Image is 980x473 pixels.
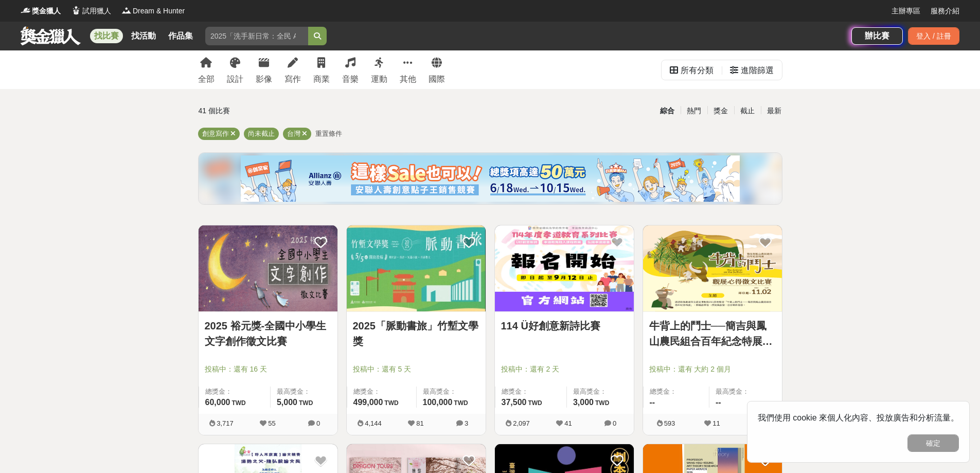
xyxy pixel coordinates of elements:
[164,29,197,43] a: 作品集
[454,399,468,407] span: TWD
[573,398,594,407] span: 3,000
[423,398,453,407] span: 100,000
[758,413,959,422] span: 我們使用 cookie 來個人化內容、投放廣告和分析流量。
[502,398,527,407] span: 37,500
[121,5,132,15] img: Logo
[907,434,959,452] button: 確定
[277,387,331,397] span: 最高獎金：
[342,50,359,89] a: 音樂
[347,225,486,311] img: Cover Image
[501,364,628,375] span: 投稿中：還有 2 天
[761,102,788,120] div: 最新
[299,399,313,407] span: TWD
[649,364,776,375] span: 投稿中：還有 大約 2 個月
[712,419,720,427] span: 11
[495,225,634,311] img: Cover Image
[268,419,275,427] span: 55
[277,398,297,407] span: 5,000
[121,6,185,16] a: LogoDream & Hunter
[284,73,301,85] div: 寫作
[654,102,681,120] div: 綜合
[32,6,61,16] span: 獎金獵人
[400,50,416,89] a: 其他
[681,102,707,120] div: 熱門
[353,398,383,407] span: 499,000
[892,6,920,16] a: 主辦專區
[199,225,337,311] img: Cover Image
[423,387,479,397] span: 最高獎金：
[199,102,393,120] div: 41 個比賽
[90,29,123,43] a: 找比賽
[205,364,331,375] span: 投稿中：還有 16 天
[741,60,774,81] div: 進階篩選
[528,399,542,407] span: TWD
[353,364,479,375] span: 投稿中：還有 5 天
[365,419,382,427] span: 4,144
[643,225,782,311] img: Cover Image
[71,6,111,16] a: Logo試用獵人
[227,73,243,85] div: 設計
[681,60,714,81] div: 所有分類
[227,50,243,89] a: 設計
[21,6,61,16] a: Logo獎金獵人
[353,318,479,349] a: 2025「脈動書旅」竹塹文學獎
[315,130,342,137] span: 重置條件
[908,27,959,45] div: 登入 / 註冊
[198,73,215,85] div: 全部
[851,27,903,45] a: 辦比賽
[429,73,445,85] div: 國際
[931,6,959,16] a: 服務介紹
[501,318,628,334] a: 114 Ü好創意新詩比賽
[205,387,264,397] span: 總獎金：
[205,27,308,45] input: 2025「洗手新日常：全民 ALL IN」洗手歌全台徵選
[205,398,230,407] span: 60,000
[716,398,721,407] span: --
[82,6,111,16] span: 試用獵人
[664,419,675,427] span: 593
[429,50,445,89] a: 國際
[400,73,416,85] div: 其他
[71,5,81,15] img: Logo
[353,387,410,397] span: 總獎金：
[284,50,301,89] a: 寫作
[595,399,609,407] span: TWD
[241,155,740,202] img: cf4fb443-4ad2-4338-9fa3-b46b0bf5d316.png
[564,419,572,427] span: 41
[231,399,245,407] span: TWD
[371,50,387,89] a: 運動
[256,73,272,85] div: 影像
[248,130,275,137] span: 尚未截止
[716,387,776,397] span: 最高獎金：
[287,130,300,137] span: 台灣
[256,50,272,89] a: 影像
[133,6,185,16] span: Dream & Hunter
[127,29,160,43] a: 找活動
[202,130,229,137] span: 創意寫作
[371,73,387,85] div: 運動
[465,419,468,427] span: 3
[649,318,776,349] a: 牛背上的鬥士──簡吉與鳳山農民組合百年紀念特展觀展心得 徵文比賽
[416,419,423,427] span: 81
[650,387,703,397] span: 總獎金：
[21,5,31,15] img: Logo
[198,50,215,89] a: 全部
[313,50,330,89] a: 商業
[384,399,398,407] span: TWD
[313,73,330,85] div: 商業
[217,419,234,427] span: 3,717
[613,419,616,427] span: 0
[205,318,331,349] a: 2025 裕元獎-全國中小學生文字創作徵文比賽
[502,387,560,397] span: 總獎金：
[650,398,655,407] span: --
[342,73,359,85] div: 音樂
[707,102,734,120] div: 獎金
[734,102,761,120] div: 截止
[573,387,628,397] span: 最高獎金：
[316,419,320,427] span: 0
[513,419,530,427] span: 2,097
